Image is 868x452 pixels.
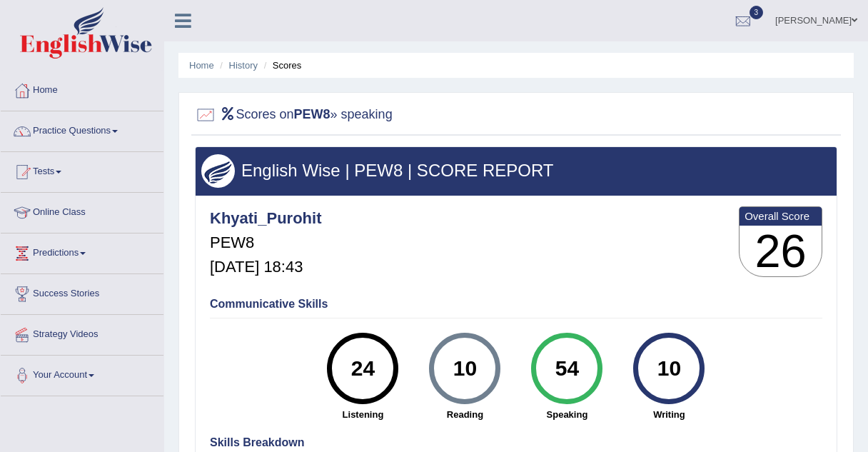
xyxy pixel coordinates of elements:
[210,210,321,227] h4: Khyati_Purohit
[261,59,302,72] li: Scores
[210,436,822,449] h4: Skills Breakdown
[294,107,330,121] b: PEW8
[210,234,321,251] h5: PEW8
[210,258,321,276] h5: [DATE] 18:43
[195,104,393,126] h2: Scores on » speaking
[439,338,491,398] div: 10
[229,60,258,71] a: History
[1,274,163,310] a: Success Stories
[1,193,163,228] a: Online Class
[745,210,817,222] b: Overall Score
[337,338,389,398] div: 24
[523,408,611,421] strong: Speaking
[201,154,235,188] img: wings.png
[1,233,163,269] a: Predictions
[189,60,214,71] a: Home
[740,226,822,277] h3: 26
[625,408,713,421] strong: Writing
[1,315,163,351] a: Strategy Videos
[1,71,163,106] a: Home
[750,6,764,19] span: 3
[319,408,407,421] strong: Listening
[210,298,822,311] h4: Communicative Skills
[201,161,831,180] h3: English Wise | PEW8 | SCORE REPORT
[1,356,163,391] a: Your Account
[643,338,695,398] div: 10
[1,152,163,188] a: Tests
[1,111,163,147] a: Practice Questions
[541,338,593,398] div: 54
[421,408,509,421] strong: Reading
